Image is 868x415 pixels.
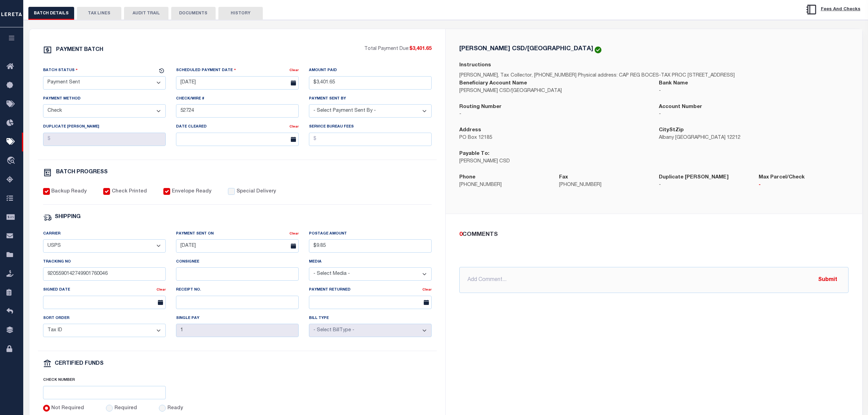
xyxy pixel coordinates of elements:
p: Total Payment Due: [364,45,432,53]
a: Clear [157,288,166,292]
p: [PHONE_NUMBER] [559,182,649,189]
a: Clear [289,232,299,236]
button: TAX LINES [77,7,121,20]
label: Payment Method [43,96,81,102]
h5: [PERSON_NAME] CSD/[GEOGRAPHIC_DATA] [459,46,593,52]
label: Single Pay [176,316,199,321]
i: travel_explore [6,157,17,165]
span: $3,401.65 [409,46,432,51]
label: Duplicate [PERSON_NAME] [43,124,99,130]
input: $ [43,133,166,146]
h6: SHIPPING [55,214,81,220]
p: - [659,111,848,118]
label: Bank Name [659,80,688,88]
label: Sort Order [43,316,69,321]
label: Amount Paid [309,68,337,73]
p: [PERSON_NAME] CSD [459,158,649,165]
img: check-icon-green.svg [595,46,601,53]
label: Required [114,405,137,412]
label: Fax [559,174,568,182]
button: AUDIT TRAIL [124,7,168,20]
a: Clear [289,125,299,129]
label: Scheduled Payment Date [176,67,236,73]
p: Albany [GEOGRAPHIC_DATA] 12212 [659,134,848,142]
p: - [659,88,848,95]
label: Special Delivery [236,188,276,196]
label: Signed Date [43,287,70,293]
label: Instructions [459,62,491,69]
h6: BATCH PROGRESS [56,170,108,175]
label: Batch Status [43,67,78,73]
label: Bill Type [309,316,329,321]
p: PO Box 12185 [459,134,649,142]
label: CityStZip [659,126,684,134]
label: Routing Number [459,103,502,111]
input: $ [309,133,432,146]
label: Service Bureau Fees [309,124,354,130]
label: Max Parcel/Check [759,174,805,182]
h6: PAYMENT BATCH [56,47,103,53]
label: Consignee [176,259,199,265]
button: HISTORY [218,7,263,20]
label: Duplicate [PERSON_NAME] [659,174,729,182]
label: Receipt No. [176,287,201,293]
label: Carrier [43,231,60,237]
label: Payment Sent On [176,231,214,237]
label: Ready [167,405,183,412]
button: Submit [814,273,842,287]
button: BATCH DETAILS [28,7,74,20]
input: $ [309,76,432,90]
label: Tracking No [43,259,71,265]
label: Check/Wire # [176,96,204,102]
input: $ [309,239,432,253]
button: Fees And Checks [803,2,863,17]
p: [PERSON_NAME], Tax Collector, [PHONE_NUMBER] Physical address: CAP REG BOCES-TAX PROC [STREET_ADD... [459,72,849,80]
div: COMMENTS [459,230,846,239]
span: 0 [459,232,462,238]
label: Not Required [51,405,84,412]
input: Add Comment... [459,267,849,293]
label: Media [309,259,322,265]
p: - [759,182,848,189]
p: - [659,182,748,189]
label: Backup Ready [51,188,87,196]
p: - [459,111,649,118]
label: Phone [459,174,475,182]
label: Payable To: [459,150,489,158]
label: Beneficiary Account Name [459,80,527,88]
label: Date Cleared [176,124,207,130]
a: Clear [422,288,432,292]
label: Payment Returned [309,287,351,293]
label: Payment Sent By [309,96,346,102]
a: Clear [289,69,299,72]
label: Postage Amount [309,231,347,237]
button: DOCUMENTS [171,7,216,20]
label: Check Number [43,377,75,383]
label: Envelope Ready [172,188,212,196]
label: Check Printed [112,188,147,196]
p: [PERSON_NAME] CSD/[GEOGRAPHIC_DATA] [459,88,649,95]
label: Account Number [659,103,702,111]
p: [PHONE_NUMBER] [459,182,549,189]
label: Address [459,126,481,134]
h6: CERTIFIED FUNDS [55,361,104,367]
